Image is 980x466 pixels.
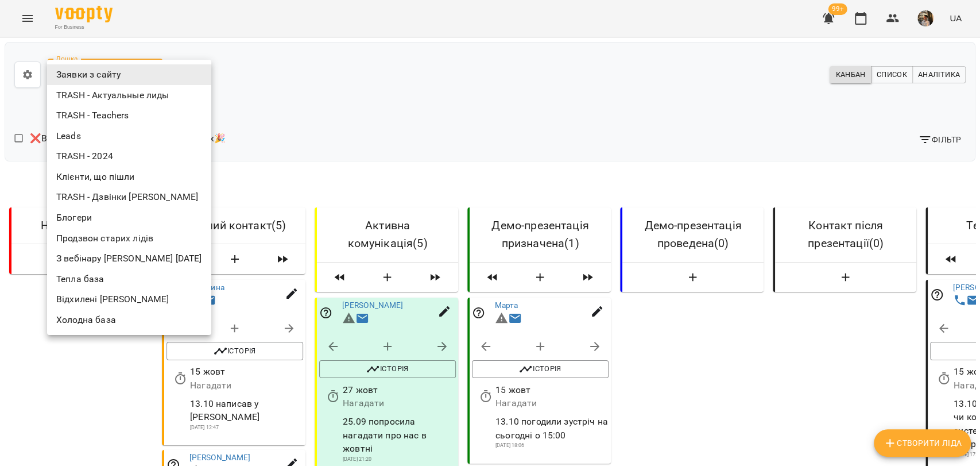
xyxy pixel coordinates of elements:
li: Холодна база [47,310,211,330]
li: Блогери [47,207,211,228]
li: Продзвон старих лідів [47,228,211,249]
li: З вебінару [PERSON_NAME] [DATE] [47,248,211,269]
li: Клієнти, що пішли [47,167,211,187]
li: TRASH - 2024 [47,146,211,167]
li: Відхилені [PERSON_NAME] [47,289,211,310]
li: TRASH - Дзвінки [PERSON_NAME] [47,187,211,207]
li: Тепла база [47,269,211,290]
li: Заявки з сайту [47,64,211,85]
li: TRASH - Актуальные лиды [47,85,211,106]
li: Leads [47,126,211,147]
li: TRASH - Teachers [47,105,211,126]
